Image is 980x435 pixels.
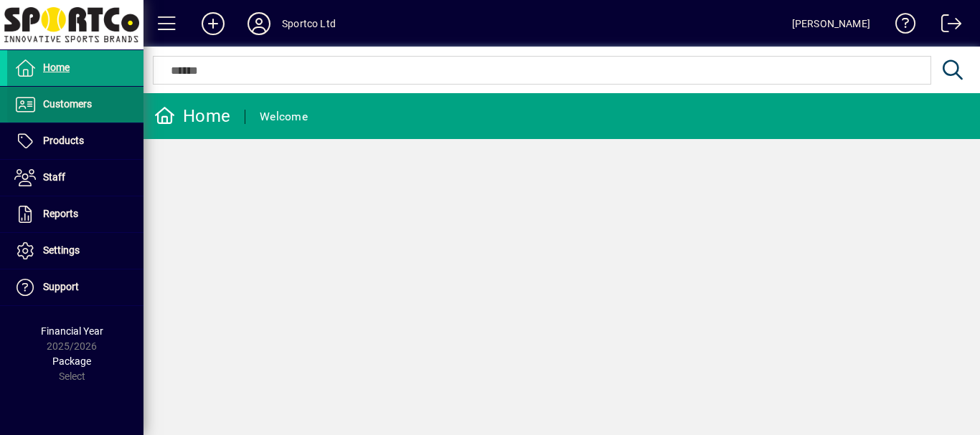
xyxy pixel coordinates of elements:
div: [PERSON_NAME] [792,12,870,35]
div: Sportco Ltd [282,12,336,35]
a: Products [7,123,143,159]
span: Reports [43,208,78,219]
span: Staff [43,171,65,183]
div: Home [154,105,230,128]
button: Profile [236,11,282,37]
span: Products [43,135,84,146]
span: Customers [43,98,92,110]
a: Customers [7,87,143,123]
a: Reports [7,196,143,232]
a: Support [7,269,143,305]
button: Add [190,11,236,37]
div: Welcome [260,105,308,128]
span: Support [43,281,79,292]
a: Logout [930,3,962,49]
span: Settings [43,244,80,256]
span: Package [52,355,91,367]
span: Home [43,62,70,73]
span: Financial Year [41,325,103,337]
a: Settings [7,233,143,269]
a: Staff [7,160,143,196]
a: Knowledge Base [885,3,916,49]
